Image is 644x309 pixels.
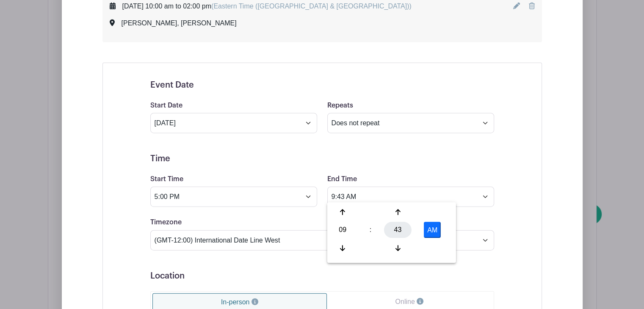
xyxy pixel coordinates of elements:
[359,222,382,238] div: :
[329,204,357,220] div: Increment Hour
[384,204,412,220] div: Increment Minute
[211,3,412,10] span: (Eastern Time ([GEOGRAPHIC_DATA] & [GEOGRAPHIC_DATA]))
[122,1,412,11] div: [DATE] 10:00 am to 02:00 pm
[327,175,357,183] label: End Time
[150,187,317,207] input: Select
[150,271,494,281] h5: Location
[329,222,357,238] div: Pick Hour
[122,18,237,28] div: [PERSON_NAME], [PERSON_NAME]
[384,240,412,256] div: Decrement Minute
[150,175,183,183] label: Start Time
[150,80,494,90] h5: Event Date
[424,222,441,238] button: AM
[384,222,412,238] div: Pick Minute
[150,113,317,133] input: Select
[150,218,182,226] label: Timezone
[150,102,182,110] label: Start Date
[150,154,494,164] h5: Time
[327,102,353,110] label: Repeats
[327,187,494,207] input: Select
[329,240,357,256] div: Decrement Hour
